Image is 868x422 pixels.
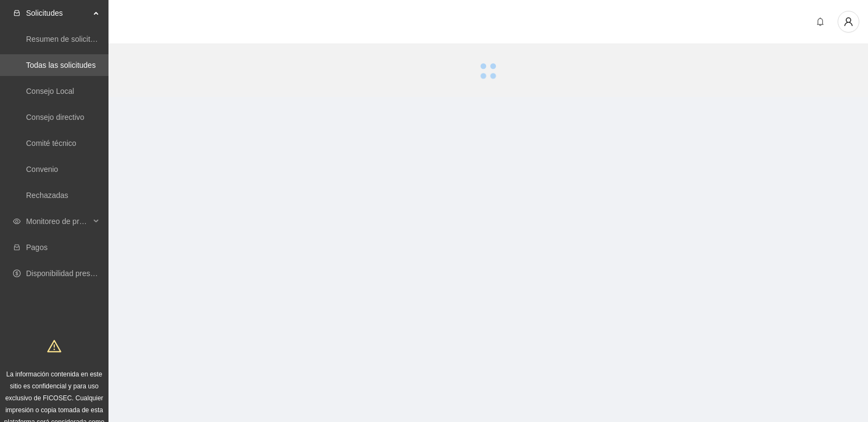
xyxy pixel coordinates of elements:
[812,17,828,26] span: bell
[812,13,829,30] button: bell
[13,9,21,17] span: inbox
[838,17,859,27] span: user
[26,139,76,148] a: Comité técnico
[26,191,68,200] a: Rechazadas
[26,87,74,95] a: Consejo Local
[47,339,61,353] span: warning
[26,35,148,43] a: Resumen de solicitudes por aprobar
[26,2,90,24] span: Solicitudes
[26,210,90,232] span: Monitoreo de proyectos
[26,243,48,252] a: Pagos
[26,113,84,122] a: Consejo directivo
[26,269,119,278] a: Disponibilidad presupuestal
[26,165,58,174] a: Convenio
[26,61,95,69] a: Todas las solicitudes
[838,11,859,33] button: user
[13,218,21,225] span: eye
